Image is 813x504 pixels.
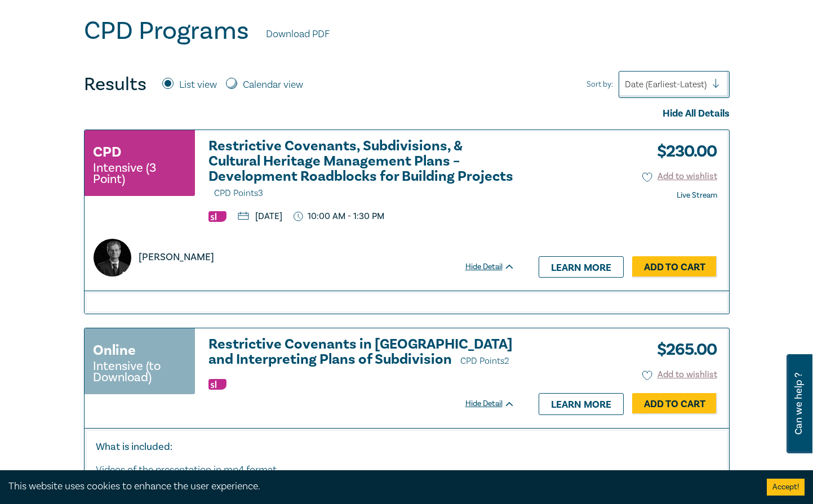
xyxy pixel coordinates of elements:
[208,379,226,390] img: Substantive Law
[139,250,214,265] p: [PERSON_NAME]
[587,78,613,91] span: Sort by:
[243,78,303,92] label: Calendar view
[625,78,627,91] input: Sort by
[214,188,263,199] span: CPD Points 3
[642,170,717,183] button: Add to wishlist
[539,256,624,278] a: Learn more
[84,73,146,96] h4: Results
[208,337,515,369] a: Restrictive Covenants in [GEOGRAPHIC_DATA] and Interpreting Plans of Subdivision CPD Points2
[238,212,282,221] p: [DATE]
[179,78,217,92] label: List view
[632,256,717,278] a: Add to Cart
[84,16,249,46] h1: CPD Programs
[677,190,717,200] strong: Live Stream
[767,479,805,496] button: Accept cookies
[539,393,624,414] a: Learn more
[93,142,121,162] h3: CPD
[93,340,136,360] h3: Online
[642,368,717,381] button: Add to wishlist
[208,211,226,222] img: Substantive Law
[266,27,330,42] a: Download PDF
[793,361,804,447] span: Can we help ?
[648,337,717,363] h3: $ 265.00
[460,355,509,367] span: CPD Points 2
[93,162,186,185] small: Intensive (3 Point)
[8,479,750,494] div: This website uses cookies to enhance the user experience.
[94,239,131,276] img: https://s3.ap-southeast-2.amazonaws.com/leo-cussen-store-production-content/Contacts/Matthew%20To...
[93,360,186,383] small: Intensive (to Download)
[96,440,172,453] strong: What is included:
[632,393,717,414] a: Add to Cart
[208,337,515,369] h3: Restrictive Covenants in [GEOGRAPHIC_DATA] and Interpreting Plans of Subdivision
[465,261,527,273] div: Hide Detail
[84,106,730,121] div: Hide All Details
[465,398,527,409] div: Hide Detail
[648,139,717,164] h3: $ 230.00
[96,463,718,478] p: Videos of the presentation in mp4 format.
[208,139,515,201] a: Restrictive Covenants, Subdivisions, & Cultural Heritage Management Plans – Development Roadblock...
[294,211,385,222] p: 10:00 AM - 1:30 PM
